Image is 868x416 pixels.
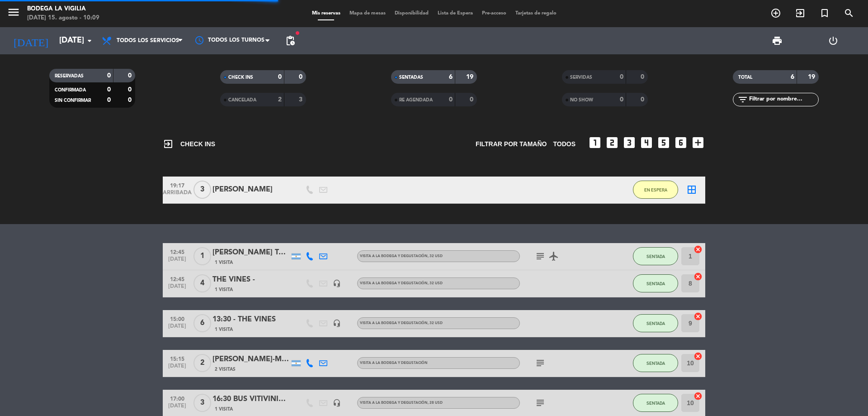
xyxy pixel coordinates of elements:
[791,74,794,80] strong: 6
[360,401,443,405] span: VISITA A LA BODEGA Y DEGUSTACIÓN
[193,394,211,412] span: 3
[7,5,20,22] button: menu
[428,401,443,405] span: , 28 USD
[299,96,304,103] strong: 3
[360,321,443,325] span: VISITA A LA BODEGA Y DEGUSTACIÓN
[693,392,703,401] i: cancel
[535,358,546,368] i: subject
[107,97,111,103] strong: 0
[299,74,304,80] strong: 0
[674,135,688,150] i: looks_6
[278,74,282,80] strong: 0
[128,72,133,79] strong: 0
[212,247,289,258] div: [PERSON_NAME] Turismo
[166,190,189,200] span: ARRIBADA
[360,254,443,258] span: VISITA A LA BODEGA Y DEGUSTACIÓN
[605,135,619,150] i: looks_two
[433,11,477,16] span: Lista de Espera
[570,98,593,102] span: NO SHOW
[693,245,703,254] i: cancel
[748,95,818,105] input: Filtrar por nombre...
[278,96,282,103] strong: 2
[737,94,748,105] i: filter_list
[333,399,341,407] i: headset_mic
[808,74,817,80] strong: 19
[588,135,602,150] i: looks_one
[166,363,189,373] span: [DATE]
[193,354,211,372] span: 2
[646,401,665,406] span: SENTADA
[633,274,678,292] button: SENTADA
[693,312,703,321] i: cancel
[738,75,752,80] span: TOTAL
[633,314,678,332] button: SENTADA
[449,74,453,80] strong: 6
[228,75,253,80] span: CHECK INS
[428,282,443,285] span: , 32 USD
[163,139,215,149] span: CHECK INS
[215,406,233,413] span: 1 Visita
[166,353,189,363] span: 15:15
[390,11,433,16] span: Disponibilidad
[166,246,189,257] span: 12:45
[215,326,233,333] span: 1 Visita
[399,98,433,102] span: RE AGENDADA
[193,314,211,332] span: 6
[399,75,423,80] span: SENTADAS
[570,75,592,80] span: SERVIDAS
[646,321,665,326] span: SENTADA
[633,247,678,265] button: SENTADA
[215,286,233,293] span: 1 Visita
[360,282,443,285] span: VISITA A LA BODEGA Y DEGUSTACIÓN
[107,86,111,93] strong: 0
[641,96,646,103] strong: 0
[693,272,703,281] i: cancel
[307,11,345,16] span: Mis reservas
[639,135,654,150] i: looks_4
[535,397,546,408] i: subject
[477,11,511,16] span: Pre-acceso
[345,11,390,16] span: Mapa de mesas
[819,8,830,19] i: turned_in_not
[686,184,697,195] i: border_all
[166,273,189,284] span: 12:45
[166,403,189,413] span: [DATE]
[215,259,233,266] span: 1 Visita
[795,8,806,19] i: exit_to_app
[55,74,84,78] span: RESERVADAS
[333,279,341,287] i: headset_mic
[693,352,703,361] i: cancel
[828,35,839,46] i: power_settings_new
[166,323,189,334] span: [DATE]
[295,30,300,36] span: fiber_manual_record
[620,74,623,80] strong: 0
[553,139,576,149] span: TODOS
[166,256,189,267] span: [DATE]
[212,274,289,286] div: THE VINES -
[193,274,211,292] span: 4
[128,86,133,93] strong: 0
[212,184,289,196] div: [PERSON_NAME]
[193,247,211,265] span: 1
[622,135,637,150] i: looks_3
[644,187,667,192] span: EN ESPERA
[166,283,189,294] span: [DATE]
[428,254,443,258] span: , 32 USD
[215,366,236,373] span: 2 Visitas
[128,97,133,103] strong: 0
[511,11,561,16] span: Tarjetas de regalo
[633,394,678,412] button: SENTADA
[212,314,289,325] div: 13:30 - THE VINES
[805,27,861,54] div: LOG OUT
[7,31,55,51] i: [DATE]
[691,135,705,150] i: add_box
[449,96,453,103] strong: 0
[770,8,781,19] i: add_circle_outline
[166,393,189,403] span: 17:00
[656,135,671,150] i: looks_5
[228,98,256,102] span: CANCELADA
[466,74,475,80] strong: 19
[641,74,646,80] strong: 0
[646,361,665,366] span: SENTADA
[646,254,665,259] span: SENTADA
